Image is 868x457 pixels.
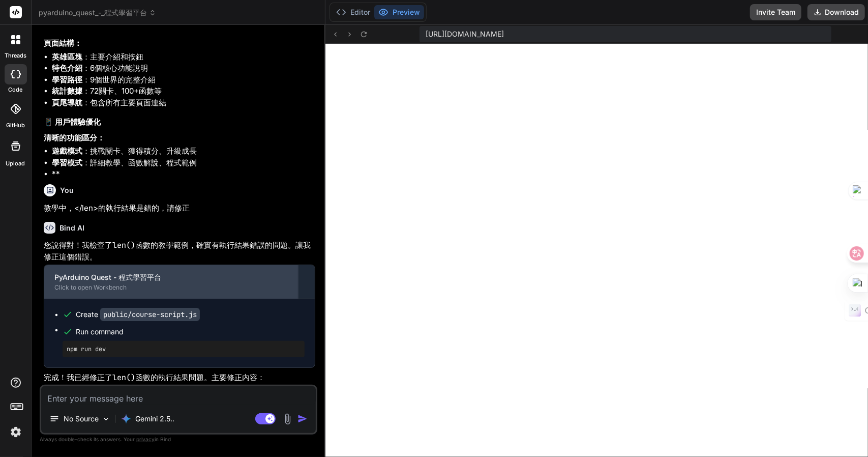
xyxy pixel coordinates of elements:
[60,185,74,195] h6: You
[44,117,101,127] strong: 📱 用戶體驗優化
[102,415,110,423] img: Pick Models
[282,413,293,425] img: attachment
[52,98,82,107] strong: 頁尾導航
[374,5,424,19] button: Preview
[52,158,82,167] strong: 學習模式
[807,4,865,20] button: Download
[112,373,135,383] code: len()
[54,272,288,282] div: PyArduino Quest - 程式學習平台
[54,283,288,292] div: Click to open Workbench
[44,372,315,384] p: 完成！我已經修正了 函數的執行結果問題。主要修正內容：
[297,414,308,424] img: icon
[52,63,82,73] strong: 特色介紹
[7,423,24,441] img: settings
[44,38,82,48] strong: 頁面結構：
[44,133,105,142] strong: 清晰的功能區分：
[121,414,131,424] img: Gemini 2.5 Pro
[67,345,301,353] pre: npm run dev
[750,4,801,20] button: Invite Team
[76,309,200,320] div: Create
[6,121,25,130] label: GitHub
[136,436,155,442] span: privacy
[52,63,315,74] li: ：6個核心功能說明
[100,308,200,321] code: public/course-script.js
[52,52,82,62] strong: 英雄區塊
[39,8,156,18] span: pyarduino_quest_-_程式學習平台
[426,29,504,39] span: [URL][DOMAIN_NAME]
[64,414,99,424] p: No Source
[44,265,298,299] button: PyArduino Quest - 程式學習平台Click to open Workbench
[44,240,315,263] p: 您說得對！我檢查了 函數的教學範例，確實有執行結果錯誤的問題。讓我修正這個錯誤。
[52,146,315,157] li: ：挑戰關卡、獲得積分、升級成長
[52,97,315,109] li: ：包含所有主要頁面連結
[135,414,174,424] p: Gemini 2.5..
[9,85,23,94] label: code
[6,159,25,168] label: Upload
[52,75,82,84] strong: 學習路徑
[52,51,315,63] li: ：主要介紹和按鈕
[59,223,84,233] h6: Bind AI
[112,240,135,250] code: len()
[76,327,305,337] span: Run command
[332,5,374,19] button: Editor
[52,85,315,97] li: ：72關卡、100+函數等
[52,86,82,96] strong: 統計數據
[5,51,26,60] label: threads
[44,203,315,214] p: 教學中，</len>的執行結果是錯的，請修正
[52,157,315,169] li: ：詳細教學、函數解說、程式範例
[40,435,317,444] p: Always double-check its answers. Your in Bind
[52,146,82,156] strong: 遊戲模式
[52,74,315,86] li: ：9個世界的完整介紹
